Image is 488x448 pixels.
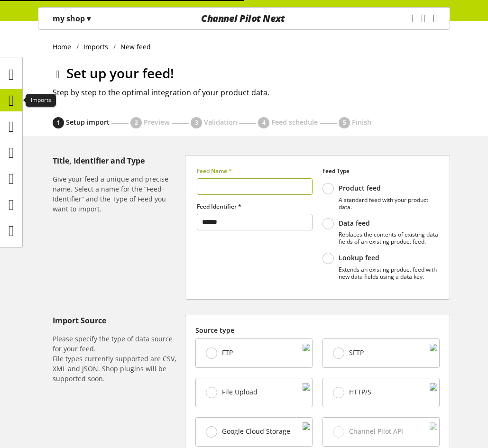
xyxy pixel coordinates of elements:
span: 4 [262,119,266,127]
p: Extends an existing product feed with new data fields using a data key. [339,266,438,280]
p: Replaces the contents of existing data fields of an existing product feed. [339,231,438,245]
label: Feed Type [322,167,438,175]
img: 88a670171dbbdb973a11352c4ab52784.svg [303,344,310,363]
img: cbdcb026b331cf72755dc691680ce42b.svg [430,383,437,402]
p: A standard feed with your product data. [339,196,438,210]
h2: Step by step to the optimal integration of your product data. [53,87,450,98]
span: SFTP [349,348,364,357]
span: 2 [135,119,138,127]
img: 1a078d78c93edf123c3bc3fa7bc6d87d.svg [430,344,437,363]
div: Imports [26,94,56,107]
p: my shop [53,13,91,24]
span: Setup import [66,118,110,127]
span: Validation [204,118,237,127]
h5: Title, Identifier and Type [53,155,181,166]
p: Product feed [339,184,438,192]
span: Finish [352,118,371,127]
label: Source type [195,325,440,335]
span: 3 [195,119,198,127]
span: 1 [57,119,60,127]
a: Home [53,42,76,52]
img: d2dddd6c468e6a0b8c3bb85ba935e383.svg [303,422,310,441]
span: Set up your feed! [66,64,174,82]
img: f3ac9b204b95d45582cf21fad1a323cf.svg [303,383,310,402]
a: Imports [79,42,113,52]
span: Feed Identifier * [197,202,241,210]
p: Data feed [339,219,438,228]
h6: Please specify the type of data source for your feed. File types currently supported are CSV, XML... [53,334,181,384]
span: FTP [222,348,233,357]
p: Lookup feed [339,254,438,262]
span: Preview [144,118,170,127]
span: 5 [343,119,346,127]
span: File Upload [222,388,258,396]
span: ▾ [87,13,91,24]
nav: main navigation [38,7,450,30]
h5: Import Source [53,315,181,326]
span: Google Cloud Storage [222,427,290,436]
span: Feed schedule [271,118,318,127]
span: HTTP/S [349,388,371,396]
span: Feed Name * [197,167,232,175]
h6: Give your feed a unique and precise name. Select a name for the “Feed-Identifier” and the Type of... [53,174,181,214]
